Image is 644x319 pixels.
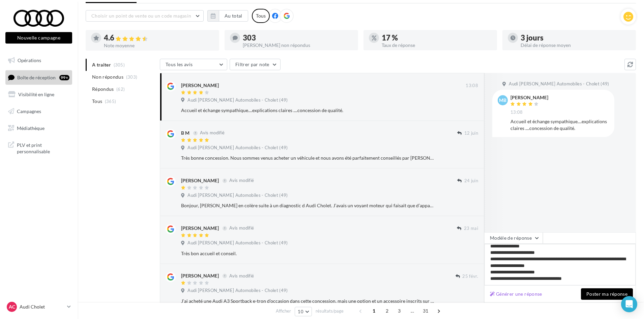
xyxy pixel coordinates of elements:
div: Open Intercom Messenger [621,296,637,312]
span: Audi [PERSON_NAME] Automobiles - Cholet (49) [187,240,288,246]
span: (365) [105,99,116,104]
p: Audi Cholet [20,303,64,310]
a: Campagnes [4,104,74,118]
span: Avis modifié [229,178,254,183]
span: 12 juin [464,130,478,136]
div: Accueil et échange sympathique....explications claires ....concession de qualité. [181,107,434,114]
span: Opérations [18,57,41,63]
div: 99+ [59,75,69,80]
span: AC [9,303,15,310]
button: Générer une réponse [487,290,545,298]
span: résultats/page [316,308,344,314]
div: Note moyenne [104,43,214,48]
span: 2 [382,305,392,316]
span: ... [407,305,418,316]
span: Répondus [92,86,114,92]
a: Opérations [4,53,74,68]
div: Accueil et échange sympathique....explications claires ....concession de qualité. [510,118,609,132]
div: 3 jours [521,34,631,42]
button: Choisir un point de vente ou un code magasin [86,10,204,22]
button: Tous les avis [160,59,227,70]
div: [PERSON_NAME] [181,225,219,232]
span: Tous les avis [166,61,193,67]
span: Audi [PERSON_NAME] Automobiles - Cholet (49) [187,192,288,198]
span: Afficher [276,308,291,314]
span: 23 mai [464,225,478,232]
button: Modèle de réponse [484,232,543,244]
span: Audi [PERSON_NAME] Automobiles - Cholet (49) [187,145,288,151]
span: Non répondus [92,74,123,80]
span: 13:08 [510,109,523,115]
span: Visibilité en ligne [18,91,54,97]
div: Très bon accueil et conseil. [181,250,434,257]
span: Audi [PERSON_NAME] Automobiles - Cholet (49) [187,97,288,103]
button: Au total [219,10,248,22]
button: Filtrer par note [230,59,281,70]
div: [PERSON_NAME] [181,82,219,89]
div: 17 % [382,34,492,42]
span: 10 [298,309,303,314]
span: 13:08 [466,83,478,89]
button: Nouvelle campagne [5,32,72,44]
div: Bonjour, [PERSON_NAME] en colère suite à un diagnostic d Audi Cholet. J’avais un voyant moteur qu... [181,202,434,209]
span: PLV et print personnalisable [17,140,69,155]
div: B M [181,130,189,136]
a: Boîte de réception99+ [4,70,74,85]
span: 3 [394,305,405,316]
a: Médiathèque [4,121,74,135]
div: Très bonne concession. Nous sommes venus acheter un véhicule et nous avons été parfaitement conse... [181,155,434,161]
div: [PERSON_NAME] [510,95,548,100]
div: Tous [252,9,270,23]
div: 4.6 [104,34,214,42]
span: 1 [369,305,379,316]
span: Audi [PERSON_NAME] Automobiles - Cholet (49) [187,288,288,294]
span: 24 juin [464,178,478,184]
div: 303 [243,34,353,42]
div: Délai de réponse moyen [521,43,631,48]
span: Avis modifié [200,130,225,136]
div: [PERSON_NAME] [181,177,219,184]
div: J’ai acheté une Audi A3 Sportback e-tron d’occasion dans cette concession, mais une option et un ... [181,298,434,304]
button: Au total [207,10,248,22]
div: [PERSON_NAME] [181,272,219,279]
span: (62) [116,86,125,92]
span: MB [499,97,506,104]
span: Boîte de réception [17,74,56,80]
span: Choisir un point de vente ou un code magasin [91,13,191,19]
span: 25 févr. [462,273,478,280]
div: [PERSON_NAME] non répondus [243,43,353,48]
span: Campagnes [17,108,41,114]
span: (303) [126,74,138,80]
button: Poster ma réponse [581,288,633,300]
a: AC Audi Cholet [5,300,72,313]
span: Médiathèque [17,125,45,131]
span: 31 [420,305,431,316]
span: Audi [PERSON_NAME] Automobiles - Cholet (49) [509,81,609,87]
a: PLV et print personnalisable [4,138,74,158]
span: Avis modifié [229,273,254,278]
a: Visibilité en ligne [4,87,74,102]
span: Avis modifié [229,225,254,231]
span: Tous [92,98,102,105]
button: 10 [295,307,312,316]
div: Taux de réponse [382,43,492,48]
